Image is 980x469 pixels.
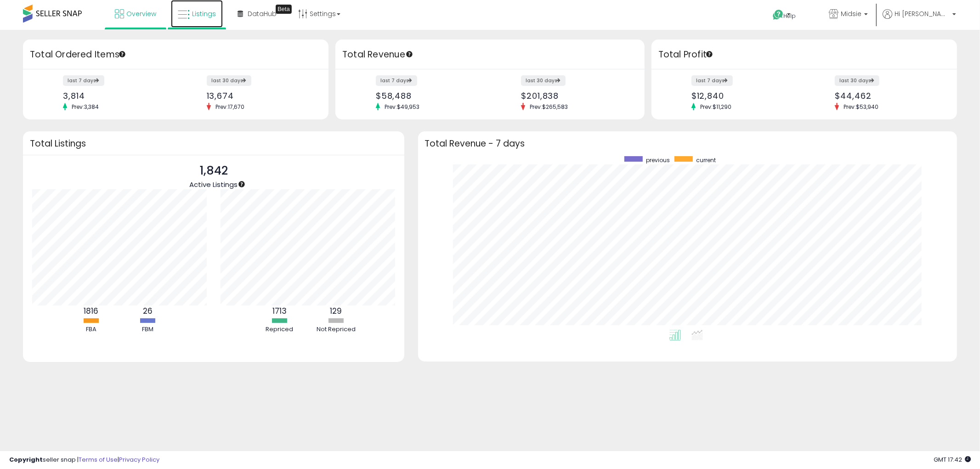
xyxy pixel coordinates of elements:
[376,75,417,86] label: last 7 days
[189,162,238,180] p: 1,842
[691,91,797,101] div: $12,840
[120,325,175,334] div: FBM
[705,50,714,58] div: Tooltip anchor
[192,9,216,18] span: Listings
[696,156,716,164] span: current
[126,9,156,18] span: Overview
[276,5,292,14] div: Tooltip anchor
[207,75,251,86] label: last 30 days
[211,103,249,111] span: Prev: 17,670
[118,50,126,58] div: Tooltip anchor
[525,103,572,111] span: Prev: $265,583
[189,180,238,189] span: Active Listings
[330,305,342,316] b: 129
[521,91,629,101] div: $201,838
[521,75,566,86] label: last 30 days
[67,103,103,111] span: Prev: 3,384
[207,91,312,101] div: 13,674
[252,325,307,334] div: Repriced
[895,9,950,18] span: Hi [PERSON_NAME]
[691,75,733,86] label: last 7 days
[772,9,784,21] i: Get Help
[835,75,879,86] label: last 30 days
[425,140,950,147] h3: Total Revenue - 7 days
[765,2,814,30] a: Help
[883,9,956,30] a: Hi [PERSON_NAME]
[835,91,940,101] div: $44,462
[84,305,98,316] b: 1816
[238,180,246,188] div: Tooltip anchor
[272,305,287,316] b: 1713
[30,140,397,147] h3: Total Listings
[380,103,424,111] span: Prev: $49,953
[839,103,883,111] span: Prev: $53,940
[646,156,670,164] span: previous
[30,48,322,61] h3: Total Ordered Items
[405,50,414,58] div: Tooltip anchor
[63,91,169,101] div: 3,814
[376,91,483,101] div: $58,488
[63,75,104,86] label: last 7 days
[248,9,277,18] span: DataHub
[308,325,363,334] div: Not Repriced
[696,103,736,111] span: Prev: $11,290
[143,305,153,316] b: 26
[342,48,638,61] h3: Total Revenue
[63,325,119,334] div: FBA
[841,9,861,18] span: Midsie
[784,12,796,20] span: Help
[658,48,950,61] h3: Total Profit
